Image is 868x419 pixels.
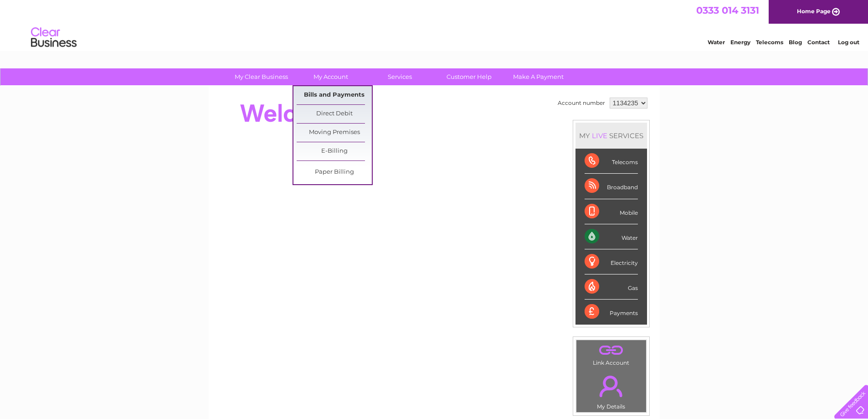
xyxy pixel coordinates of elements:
[576,340,647,368] td: Link Account
[585,300,638,324] div: Payments
[590,131,609,140] div: LIVE
[579,342,644,358] a: .
[585,249,638,274] div: Electricity
[789,39,802,46] a: Blog
[585,174,638,199] div: Broadband
[31,24,77,52] img: logo.png
[708,39,725,46] a: Water
[585,224,638,249] div: Water
[501,68,576,85] a: Make A Payment
[431,68,507,85] a: Customer Help
[730,39,750,46] a: Energy
[838,39,859,46] a: Log out
[224,68,299,85] a: My Clear Business
[293,68,368,85] a: My Account
[756,39,783,46] a: Telecoms
[807,39,830,46] a: Contact
[585,199,638,224] div: Mobile
[696,5,759,16] a: 0333 014 3131
[297,124,372,142] a: Moving Premises
[585,149,638,174] div: Telecoms
[575,123,647,149] div: MY SERVICES
[297,86,372,104] a: Bills and Payments
[555,95,607,111] td: Account number
[585,274,638,300] div: Gas
[297,105,372,123] a: Direct Debit
[576,368,647,413] td: My Details
[297,142,372,160] a: E-Billing
[219,5,650,44] div: Clear Business is a trading name of Verastar Limited (registered in [GEOGRAPHIC_DATA] No. 3667643...
[362,68,437,85] a: Services
[579,370,644,402] a: .
[297,163,372,181] a: Paper Billing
